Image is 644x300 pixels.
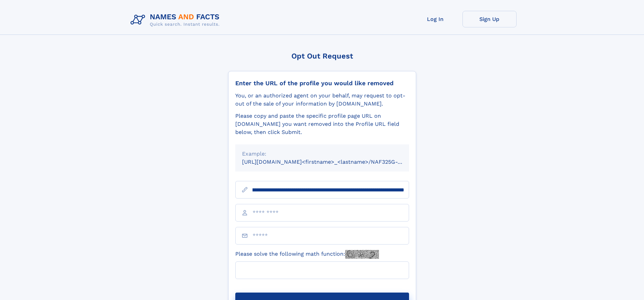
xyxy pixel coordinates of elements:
[235,92,409,108] div: You, or an authorized agent on your behalf, may request to opt-out of the sale of your informatio...
[128,11,225,29] img: Logo Names and Facts
[242,159,422,165] small: [URL][DOMAIN_NAME]<firstname>_<lastname>/NAF325G-xxxxxxxx
[228,52,416,60] div: Opt Out Request
[462,11,517,27] a: Sign Up
[235,79,409,87] div: Enter the URL of the profile you would like removed
[235,112,409,136] div: Please copy and paste the specific profile page URL on [DOMAIN_NAME] you want removed into the Pr...
[235,250,379,259] label: Please solve the following math function:
[408,11,462,27] a: Log In
[242,150,402,158] div: Example:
